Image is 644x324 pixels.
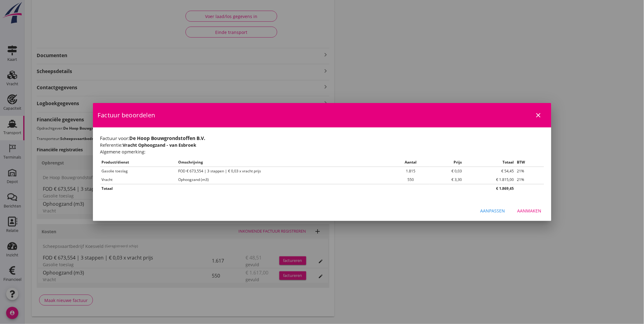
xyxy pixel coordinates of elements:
td: 550 [392,175,430,184]
strong: Vracht Ophoogzand - van Esbroek [123,142,197,148]
div: Aanpassen [480,208,505,214]
th: Omschrijving [177,158,392,167]
button: Aanmaken [513,205,546,216]
th: Totaal [100,184,464,193]
h1: Factuur voor: [100,135,544,142]
th: Totaal [463,158,516,167]
th: BTW [516,158,544,167]
i: close [535,112,542,119]
td: Ophoogzand (m3) [177,175,392,184]
td: € 0,03 [430,167,463,176]
div: Aanmaken [517,208,542,214]
strong: De Hoop Bouwgrondstoffen B.V. [130,135,205,142]
div: Factuur beoordelen [93,103,551,127]
td: Gasolie toeslag [100,167,177,176]
td: € 3,30 [430,175,463,184]
button: Aanpassen [476,205,510,216]
td: € 54,45 [463,167,516,176]
h2: Referentie: Algemene opmerking: [100,142,544,155]
td: 1.815 [392,167,430,176]
td: 21% [516,167,544,176]
th: Prijs [430,158,463,167]
th: Product/dienst [100,158,177,167]
td: 21% [516,175,544,184]
td: FOD € 673,554 | 3 stappen | € 0,03 x vracht prijs [177,167,392,176]
td: € 1.815,00 [463,175,516,184]
td: Vracht [100,175,177,184]
th: Aantal [392,158,430,167]
th: € 1.869,45 [463,184,516,193]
